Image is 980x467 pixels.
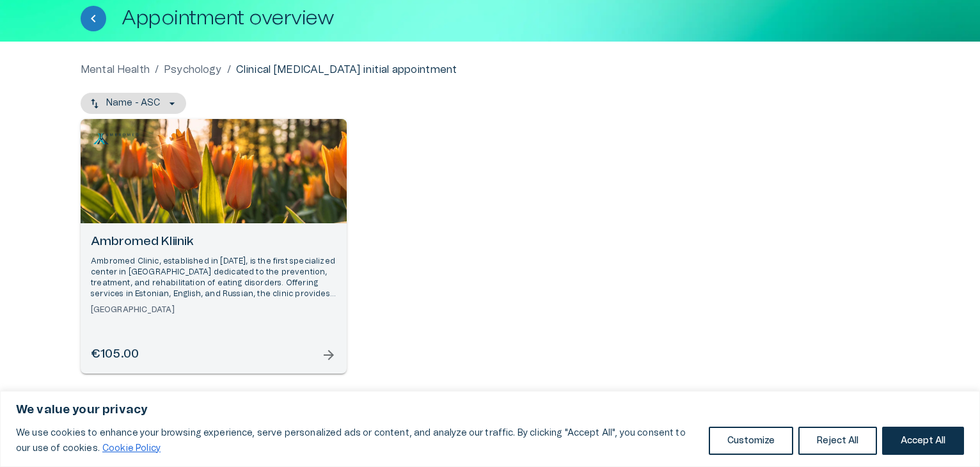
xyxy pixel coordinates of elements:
a: Cookie Policy [102,443,161,454]
h6: €105.00 [91,346,139,363]
button: Name - ASC [81,93,186,114]
p: / [155,62,159,77]
p: / [227,62,231,77]
img: Ambromed Kliinik logo [90,129,141,149]
p: We use cookies to enhance your browsing experience, serve personalized ads or content, and analyz... [16,425,699,456]
h1: Appointment overview [122,7,334,29]
p: Ambromed Clinic, established in [DATE], is the first specialized center in [GEOGRAPHIC_DATA] dedi... [91,256,336,300]
button: Accept All [882,427,964,455]
a: Psychology [164,62,222,77]
p: We value your privacy [16,402,964,418]
p: Name - ASC [106,97,161,110]
p: Clinical [MEDICAL_DATA] initial appointment [236,62,457,77]
h6: Ambromed Kliinik [91,233,336,251]
button: Back [81,6,106,31]
button: Customize [709,427,793,455]
a: Open selected supplier available booking dates [81,119,347,374]
button: Reject All [798,427,877,455]
span: arrow_forward [321,347,336,363]
h6: [GEOGRAPHIC_DATA] [91,305,336,315]
span: Help [65,10,84,20]
a: Mental Health [81,62,150,77]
